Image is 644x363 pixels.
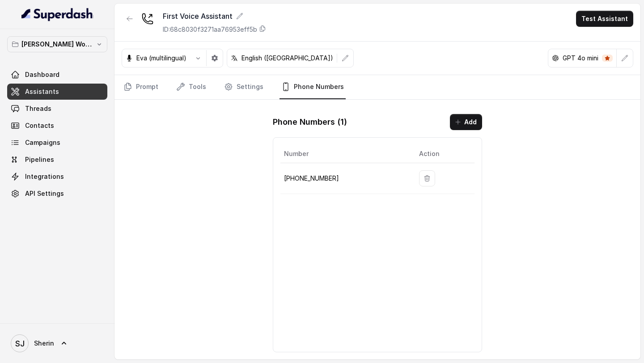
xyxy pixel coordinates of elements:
[7,152,107,168] a: Pipelines
[122,75,160,99] a: Prompt
[552,55,559,62] svg: openai logo
[576,11,633,27] button: Test Assistant
[136,54,186,63] p: Eva (multilingual)
[412,145,475,163] th: Action
[284,173,405,184] p: [PHONE_NUMBER]
[222,75,265,99] a: Settings
[273,115,347,129] h1: Phone Numbers ( 1 )
[7,135,107,151] a: Campaigns
[7,186,107,202] a: API Settings
[174,75,208,99] a: Tools
[7,101,107,117] a: Threads
[7,331,107,356] a: Sherin
[163,25,257,34] p: ID: 68c8030f3271aa76953eff5b
[7,118,107,134] a: Contacts
[21,39,93,50] p: [PERSON_NAME] Workspace
[450,114,482,130] button: Add
[280,75,346,99] a: Phone Numbers
[163,11,266,21] div: First Voice Assistant
[241,54,333,63] p: English ([GEOGRAPHIC_DATA])
[7,36,107,52] button: [PERSON_NAME] Workspace
[563,54,598,63] p: GPT 4o mini
[7,84,107,100] a: Assistants
[280,145,412,163] th: Number
[122,75,633,99] nav: Tabs
[7,169,107,185] a: Integrations
[21,7,93,21] img: light.svg
[7,67,107,83] a: Dashboard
